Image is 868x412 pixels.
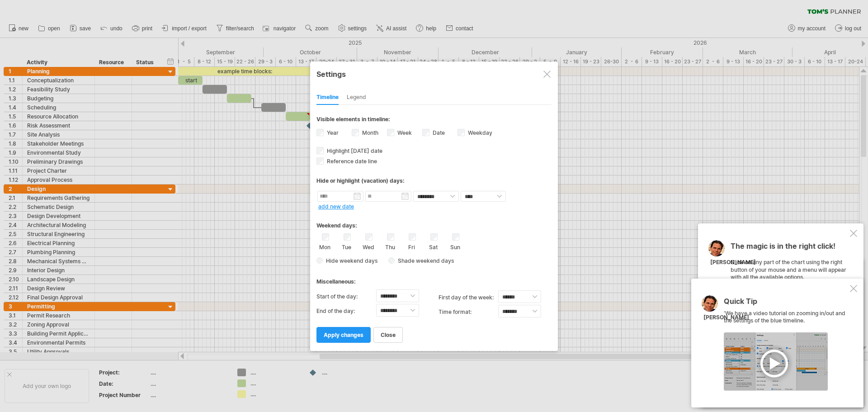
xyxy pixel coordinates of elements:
[431,129,445,136] label: Date
[406,242,417,251] label: Fri
[439,305,498,319] label: Time format:
[710,259,756,266] div: [PERSON_NAME]
[316,270,552,287] div: Miscellaneous:
[731,242,835,255] span: The magic is in the right click!
[316,304,376,318] label: End of the day:
[318,203,354,210] a: add new date
[363,242,374,251] label: Wed
[373,327,403,343] a: close
[316,289,376,304] label: Start of the day:
[703,314,749,322] div: [PERSON_NAME]
[381,331,396,338] span: close
[323,257,377,264] span: Hide weekend days
[325,147,382,154] span: Highlight [DATE] date
[731,242,848,391] div: Click on any part of the chart using the right button of your mouse and a menu will appear with a...
[316,90,339,105] div: Timeline
[341,242,352,251] label: Tue
[316,327,371,343] a: apply changes
[360,129,378,136] label: Month
[316,116,552,125] div: Visible elements in timeline:
[449,242,461,251] label: Sun
[316,66,552,82] div: Settings
[324,331,363,338] span: apply changes
[325,129,339,136] label: Year
[396,129,412,136] label: Week
[319,242,330,251] label: Mon
[316,177,552,184] div: Hide or highlight (vacation) days:
[325,158,377,165] span: Reference date line
[428,242,439,251] label: Sat
[384,242,396,251] label: Thu
[466,129,492,136] label: Weekday
[316,213,552,231] div: Weekend days:
[724,298,848,391] div: 'We have a video tutorial on zooming in/out and the settings of the blue timeline.
[347,90,366,105] div: Legend
[439,290,498,305] label: first day of the week:
[724,298,848,310] div: Quick Tip
[395,257,454,264] span: Shade weekend days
